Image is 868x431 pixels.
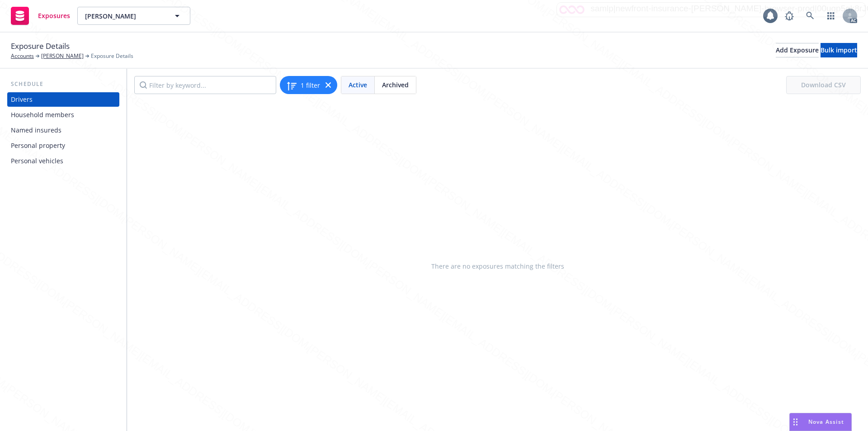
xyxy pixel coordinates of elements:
[789,413,852,431] button: Nova Assist
[11,154,63,168] div: Personal vehicles
[7,138,119,153] a: Personal property
[7,154,119,168] a: Personal vehicles
[134,76,276,94] input: Filter by keyword...
[821,43,857,57] div: Bulk import
[11,138,65,153] div: Personal property
[790,413,801,431] div: Drag to move
[431,261,564,271] span: There are no exposures matching the filters
[780,7,798,25] a: Report a Bug
[301,81,320,90] span: 1 filter
[776,43,819,57] div: Add Exposure
[808,418,844,426] span: Nova Assist
[7,80,119,89] div: Schedule
[11,40,70,52] span: Exposure Details
[11,123,61,137] div: Named insureds
[822,7,840,25] a: Switch app
[11,108,74,122] div: Household members
[85,11,163,21] span: [PERSON_NAME]
[7,92,119,107] a: Drivers
[349,80,367,90] span: Active
[7,123,119,137] a: Named insureds
[77,7,190,25] button: [PERSON_NAME]
[776,43,819,57] button: Add Exposure
[11,92,33,107] div: Drivers
[38,12,70,19] span: Exposures
[91,52,133,60] span: Exposure Details
[11,52,34,60] a: Accounts
[801,7,819,25] a: Search
[7,3,74,28] a: Exposures
[382,80,409,90] span: Archived
[41,52,84,60] a: [PERSON_NAME]
[7,108,119,122] a: Household members
[821,43,857,57] button: Bulk import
